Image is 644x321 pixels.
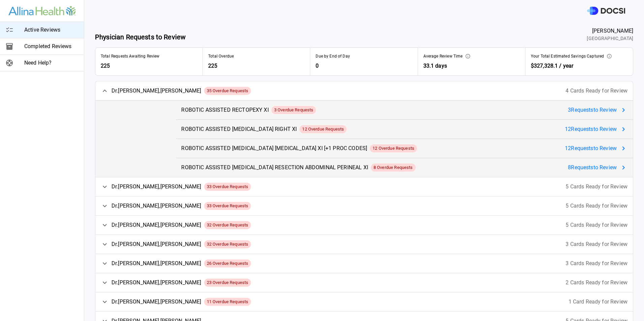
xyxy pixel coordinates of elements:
span: 225 [101,62,197,70]
span: 225 [208,62,304,70]
span: Your Total Estimated Savings Captured [531,53,604,59]
span: Dr. [PERSON_NAME] , [PERSON_NAME] [111,240,201,248]
span: Dr. [PERSON_NAME] , [PERSON_NAME] [111,183,201,191]
span: Dr. [PERSON_NAME] , [PERSON_NAME] [111,298,201,306]
span: 4 Cards Ready for Review [566,87,627,95]
span: [PERSON_NAME] [587,27,633,35]
span: 26 Overdue Requests [204,260,251,267]
span: 1 Card Ready for Review [569,298,627,306]
span: ROBOTIC ASSISTED [MEDICAL_DATA] RESECTION ABDOMINAL PERINEAL XI [181,164,368,172]
img: Site Logo [8,6,76,16]
img: DOCSI Logo [587,7,625,15]
span: Dr. [PERSON_NAME] , [PERSON_NAME] [111,259,201,267]
span: Dr. [PERSON_NAME] , [PERSON_NAME] [111,202,201,210]
span: 8 Overdue Requests [371,164,416,171]
span: ROBOTIC ASSISTED RECTOPEXY XI [181,106,268,114]
span: 32 Overdue Requests [204,222,251,228]
span: 12 Request s to Review [565,125,617,133]
span: Average Review Time [423,53,463,59]
span: 5 Cards Ready for Review [566,221,627,229]
span: 5 Cards Ready for Review [566,183,627,191]
span: 3 Cards Ready for Review [566,240,627,248]
span: 35 Overdue Requests [204,87,251,94]
span: Dr. [PERSON_NAME] , [PERSON_NAME] [111,221,201,229]
span: 0 [316,62,412,70]
span: Total Overdue [208,53,234,59]
span: 3 Request s to Review [568,106,617,114]
span: 3 Overdue Requests [271,107,316,113]
span: ROBOTIC ASSISTED [MEDICAL_DATA] [MEDICAL_DATA] XI [+1 PROC CODES] [181,144,367,152]
span: 8 Request s to Review [568,164,617,172]
span: 23 Overdue Requests [204,279,251,286]
span: 12 Overdue Requests [370,145,417,152]
span: Physician Requests to Review [95,32,186,42]
span: Completed Reviews [24,42,78,50]
span: 12 Overdue Requests [299,126,347,133]
span: 2 Cards Ready for Review [566,279,627,287]
span: 32 Overdue Requests [204,241,251,248]
span: 12 Request s to Review [565,144,617,152]
span: Total Requests Awaiting Review [101,53,160,59]
span: ROBOTIC ASSISTED [MEDICAL_DATA] RIGHT XI [181,125,297,133]
span: 11 Overdue Requests [204,298,251,305]
span: 5 Cards Ready for Review [566,202,627,210]
span: Need Help? [24,59,78,67]
svg: This represents the average time it takes from when an optimization is ready for your review to w... [465,53,471,59]
span: [GEOGRAPHIC_DATA] [587,35,633,42]
span: 3 Cards Ready for Review [566,259,627,267]
span: 33.1 days [423,62,520,70]
span: Active Reviews [24,26,78,34]
span: Dr. [PERSON_NAME] , [PERSON_NAME] [111,87,201,95]
span: $327,328.1 / year [531,63,574,69]
span: Dr. [PERSON_NAME] , [PERSON_NAME] [111,279,201,287]
svg: This is the estimated annual impact of the preference card optimizations which you have approved.... [607,53,612,59]
span: 33 Overdue Requests [204,183,251,190]
span: 33 Overdue Requests [204,203,251,209]
span: Due by End of Day [316,53,350,59]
